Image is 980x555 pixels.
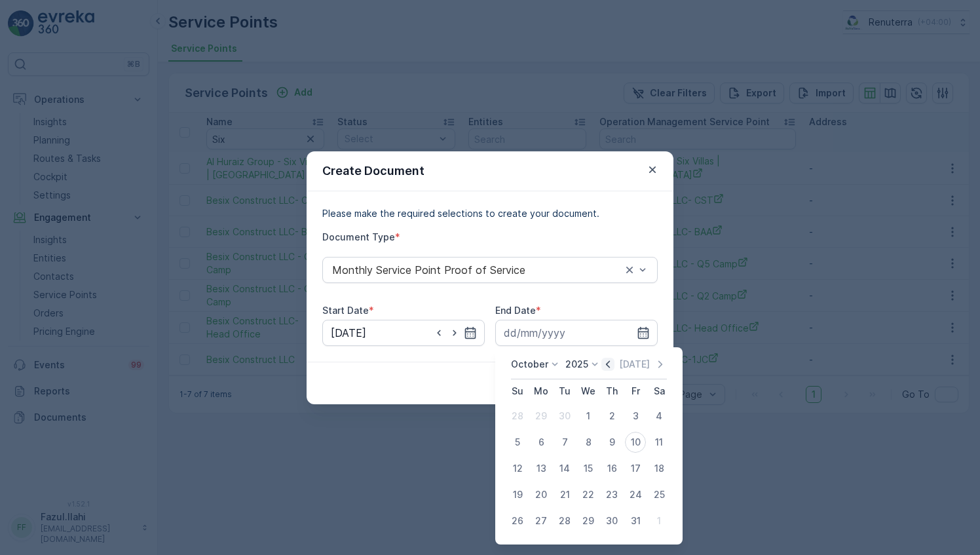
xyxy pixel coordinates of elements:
[322,207,658,220] p: Please make the required selections to create your document.
[625,406,646,427] div: 3
[625,510,646,531] div: 31
[578,406,599,427] div: 1
[529,379,553,403] th: Monday
[625,432,646,453] div: 10
[647,379,671,403] th: Saturday
[625,484,646,505] div: 24
[507,484,528,505] div: 19
[531,510,552,531] div: 27
[649,510,669,531] div: 1
[554,484,575,505] div: 21
[649,406,669,427] div: 4
[511,358,548,371] p: October
[554,510,575,531] div: 28
[578,432,599,453] div: 8
[495,305,536,316] label: End Date
[600,379,624,403] th: Thursday
[578,510,599,531] div: 29
[554,406,575,427] div: 30
[625,458,646,479] div: 17
[506,379,529,403] th: Sunday
[553,379,576,403] th: Tuesday
[322,231,395,242] label: Document Type
[507,510,528,531] div: 26
[495,320,658,346] input: dd/mm/yyyy
[601,432,622,453] div: 9
[578,458,599,479] div: 15
[601,406,622,427] div: 2
[578,484,599,505] div: 22
[531,406,552,427] div: 29
[531,484,552,505] div: 20
[322,162,424,180] p: Create Document
[322,305,369,316] label: Start Date
[565,358,588,371] p: 2025
[554,432,575,453] div: 7
[601,484,622,505] div: 23
[624,379,647,403] th: Friday
[507,406,528,427] div: 28
[649,458,669,479] div: 18
[531,432,552,453] div: 6
[507,432,528,453] div: 5
[322,320,485,346] input: dd/mm/yyyy
[619,358,650,371] p: [DATE]
[649,432,669,453] div: 11
[531,458,552,479] div: 13
[507,458,528,479] div: 12
[601,458,622,479] div: 16
[576,379,600,403] th: Wednesday
[601,510,622,531] div: 30
[649,484,669,505] div: 25
[554,458,575,479] div: 14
